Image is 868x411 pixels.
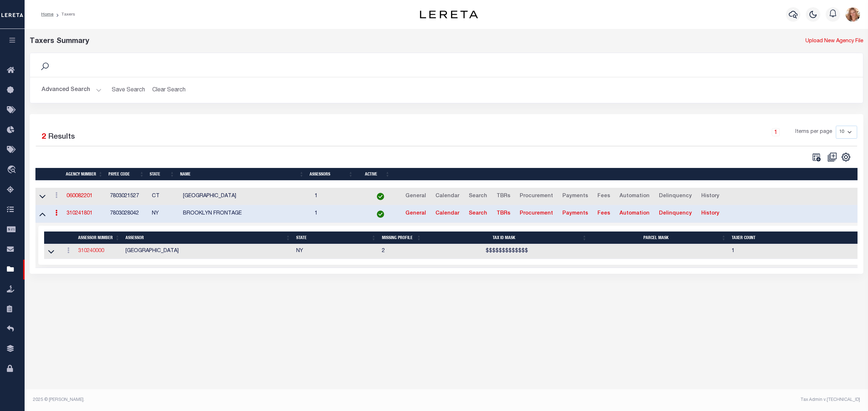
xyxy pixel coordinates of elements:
th: State: activate to sort column ascending [147,168,177,181]
a: General [402,191,429,202]
button: Clear Search [149,83,189,97]
a: Search [465,191,490,202]
a: Payments [559,191,591,202]
th: Taxer Count: activate to sort column ascending [729,232,865,244]
th: Agency Number: activate to sort column ascending [63,168,106,181]
div: 2025 © [PERSON_NAME]. [27,397,447,403]
a: Home [41,12,54,17]
img: logo-dark.svg [420,10,478,18]
label: Results [48,131,75,143]
th: Payee Code: activate to sort column ascending [106,168,147,181]
li: Taxers [54,11,75,18]
td: 1 [729,244,865,259]
th: Assessor Number: activate to sort column ascending [75,232,123,244]
td: 7803021527 [107,188,149,205]
th: Assessor: activate to sort column ascending [123,232,293,244]
span: $$$$$$$$$$$$$ [486,248,528,254]
a: Fees [594,208,613,220]
a: 310240000 [78,248,104,254]
a: History [698,208,723,220]
th: Tax ID Mask: activate to sort column ascending [424,232,590,244]
a: Calendar [432,191,463,202]
th: Active: activate to sort column ascending [356,168,393,181]
i: travel_explore [7,165,18,175]
a: Payments [559,208,591,220]
a: Delinquency [656,208,695,220]
a: 060082201 [67,194,93,199]
td: 7803028042 [107,205,149,223]
a: Procurement [516,191,556,202]
a: Fees [594,191,613,202]
th: Assessors: activate to sort column ascending [307,168,356,181]
a: 310241801 [67,211,93,216]
div: Taxers Summary [30,36,652,47]
th: &nbsp; [393,168,858,181]
a: Automation [616,208,653,220]
a: History [698,191,723,202]
td: CT [149,188,180,205]
a: 1 [772,128,780,136]
button: Advanced Search [42,83,102,97]
td: [GEOGRAPHIC_DATA] [180,188,312,205]
td: 2 [379,244,424,259]
td: NY [149,205,180,223]
span: Items per page [795,128,832,136]
img: check-icon-green.svg [377,211,384,218]
th: Name: activate to sort column ascending [177,168,307,181]
a: Delinquency [656,191,695,202]
a: TBRs [493,191,514,202]
th: Missing Profile: activate to sort column ascending [379,232,424,244]
a: Upload New Agency File [805,38,863,46]
a: General [402,208,429,220]
td: NY [293,244,379,259]
span: 2 [42,133,46,141]
a: TBRs [493,208,514,220]
button: Save Search [107,83,149,97]
td: 1 [312,188,362,205]
th: State: activate to sort column ascending [293,232,379,244]
img: check-icon-green.svg [377,193,384,200]
div: Tax Admin v.[TECHNICAL_ID] [452,397,860,403]
td: BROOKLYN FRONTAGE [180,205,312,223]
th: Parcel Mask: activate to sort column ascending [590,232,729,244]
a: Procurement [516,208,556,220]
a: Calendar [432,208,463,220]
a: Automation [616,191,653,202]
td: [GEOGRAPHIC_DATA] [123,244,293,259]
a: Search [465,208,490,220]
td: 1 [312,205,362,223]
